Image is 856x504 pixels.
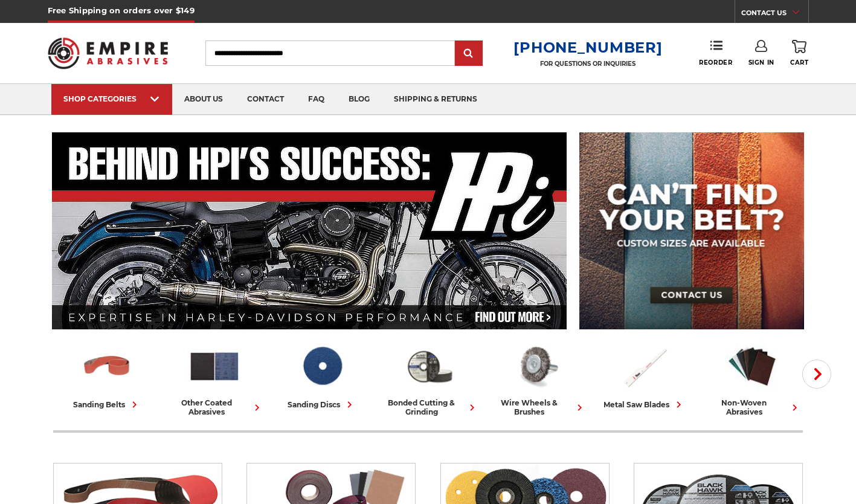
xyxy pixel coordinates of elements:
a: about us [172,84,235,115]
a: contact [235,84,296,115]
a: CONTACT US [741,6,808,23]
a: bonded cutting & grinding [381,340,478,416]
a: metal saw blades [596,340,693,411]
a: faq [296,84,336,115]
div: other coated abrasives [166,398,263,416]
span: Reorder [699,59,732,66]
img: Metal Saw Blades [618,340,671,392]
span: Sign In [748,59,774,66]
a: Reorder [699,40,732,66]
div: SHOP CATEGORIES [63,94,160,103]
img: Bonded Cutting & Grinding [403,340,456,392]
img: Wire Wheels & Brushes [510,340,564,392]
button: Next [802,360,831,389]
img: Sanding Discs [295,340,349,392]
img: Empire Abrasives [48,30,169,77]
div: sanding discs [288,398,356,411]
img: promo banner for custom belts. [579,132,804,329]
div: metal saw blades [603,398,685,411]
a: other coated abrasives [166,340,263,416]
div: sanding belts [73,398,141,411]
a: [PHONE_NUMBER] [513,39,662,56]
a: sanding discs [273,340,371,411]
a: wire wheels & brushes [488,340,586,416]
div: non-woven abrasives [703,398,801,416]
a: Cart [790,40,808,66]
img: Banner for an interview featuring Horsepower Inc who makes Harley performance upgrades featured o... [52,132,567,329]
img: Non-woven Abrasives [726,340,779,392]
a: sanding belts [58,340,156,411]
p: FOR QUESTIONS OR INQUIRIES [513,60,662,68]
div: wire wheels & brushes [488,398,586,416]
img: Sanding Belts [80,340,134,392]
div: bonded cutting & grinding [381,398,478,416]
img: Other Coated Abrasives [188,340,241,392]
a: shipping & returns [382,84,489,115]
span: Cart [790,59,808,66]
a: blog [336,84,382,115]
a: non-woven abrasives [703,340,801,416]
input: Submit [457,42,481,66]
